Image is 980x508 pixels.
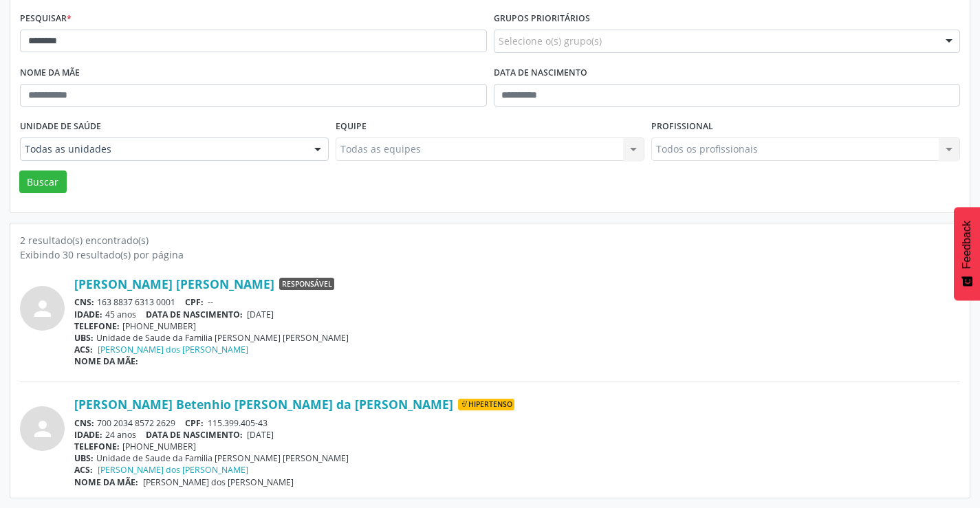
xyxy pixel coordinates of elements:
span: CNS: [74,296,94,308]
label: Pesquisar [20,8,72,30]
span: Responsável [279,278,334,290]
div: Unidade de Saude da Familia [PERSON_NAME] [PERSON_NAME] [74,452,960,464]
span: Feedback [961,221,973,269]
span: DATA DE NASCIMENTO: [146,429,243,441]
label: Unidade de saúde [20,116,101,137]
span: ACS: [74,344,93,355]
span: [DATE] [247,429,274,441]
button: Buscar [19,170,67,194]
label: Nome da mãe [20,63,80,84]
span: IDADE: [74,429,102,441]
span: CPF: [185,296,204,308]
label: Grupos prioritários [494,8,590,30]
div: 700 2034 8572 2629 [74,417,960,429]
div: 163 8837 6313 0001 [74,296,960,308]
span: NOME DA MÃE: [74,355,138,367]
span: DATA DE NASCIMENTO: [146,309,243,320]
span: TELEFONE: [74,441,120,452]
a: [PERSON_NAME] Betenhio [PERSON_NAME] da [PERSON_NAME] [74,397,453,412]
span: Selecione o(s) grupo(s) [499,34,602,48]
button: Feedback - Mostrar pesquisa [954,207,980,300]
span: Todas as unidades [25,142,301,156]
span: 115.399.405-43 [208,417,268,429]
i: person [30,417,55,441]
label: Data de nascimento [494,63,587,84]
span: CPF: [185,417,204,429]
a: [PERSON_NAME] dos [PERSON_NAME] [98,464,248,476]
div: [PHONE_NUMBER] [74,441,960,452]
div: 45 anos [74,309,960,320]
div: Exibindo 30 resultado(s) por página [20,247,960,262]
span: [PERSON_NAME] dos [PERSON_NAME] [143,476,294,488]
label: Equipe [336,116,367,137]
span: TELEFONE: [74,320,120,332]
span: NOME DA MÃE: [74,476,138,488]
span: [DATE] [247,309,274,320]
span: -- [208,296,213,308]
span: UBS: [74,452,94,464]
span: IDADE: [74,309,102,320]
i: person [30,296,55,321]
div: 2 resultado(s) encontrado(s) [20,233,960,247]
label: Profissional [651,116,713,137]
a: [PERSON_NAME] dos [PERSON_NAME] [98,344,248,355]
span: UBS: [74,332,94,344]
span: Hipertenso [458,399,514,411]
div: 24 anos [74,429,960,441]
a: [PERSON_NAME] [PERSON_NAME] [74,276,274,291]
div: [PHONE_NUMBER] [74,320,960,332]
span: CNS: [74,417,94,429]
div: Unidade de Saude da Familia [PERSON_NAME] [PERSON_NAME] [74,332,960,344]
span: ACS: [74,464,93,476]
